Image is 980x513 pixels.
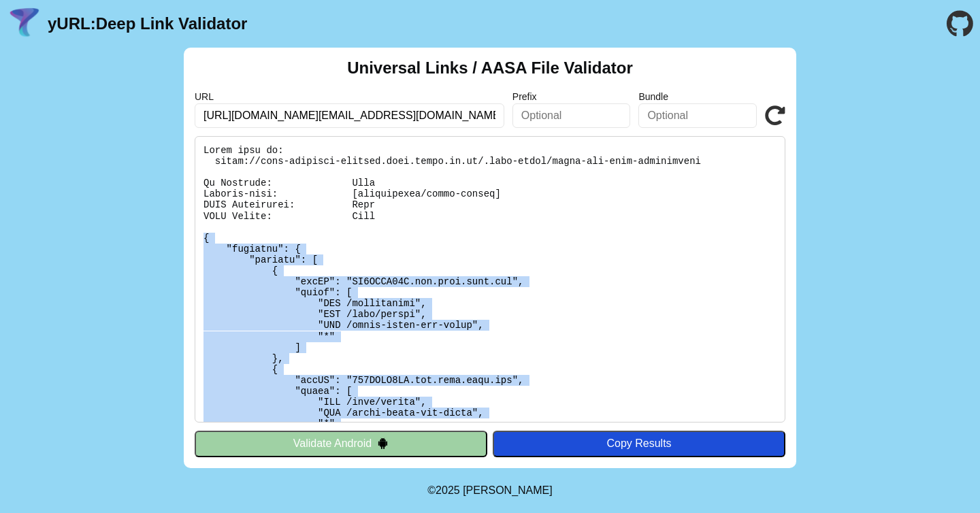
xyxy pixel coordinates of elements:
input: Required [195,103,504,128]
input: Optional [638,103,757,128]
button: Validate Android [195,431,487,457]
img: droidIcon.svg [377,437,389,449]
a: yURL:Deep Link Validator [48,14,247,33]
a: Michael Ibragimchayev's Personal Site [463,484,553,496]
input: Optional [512,103,631,128]
label: Bundle [638,91,757,102]
button: Copy Results [493,431,785,457]
div: Copy Results [500,437,779,450]
pre: Lorem ipsu do: sitam://cons-adipisci-elitsed.doei.tempo.in.ut/.labo-etdol/magna-ali-enim-adminimv... [195,136,785,423]
span: 2025 [436,484,460,496]
footer: © [427,468,552,513]
label: Prefix [512,91,631,102]
img: yURL Logo [7,6,42,42]
h2: Universal Links / AASA File Validator [347,59,633,78]
label: URL [195,91,504,102]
